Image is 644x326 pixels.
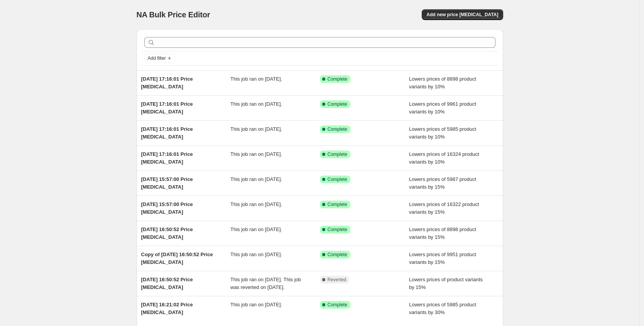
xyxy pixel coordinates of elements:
[426,12,498,18] span: Add new price [MEDICAL_DATA]
[141,76,193,90] span: [DATE] 17:16:01 Price [MEDICAL_DATA]
[328,76,347,82] span: Complete
[141,201,193,215] span: [DATE] 15:57:00 Price [MEDICAL_DATA]
[409,176,476,190] span: Lowers prices of 5987 product variants by 15%
[328,277,347,283] span: Reverted
[328,126,347,132] span: Complete
[141,101,193,115] span: [DATE] 17:16:01 Price [MEDICAL_DATA]
[409,252,476,265] span: Lowers prices of 9951 product variants by 15%
[137,10,210,19] span: NA Bulk Price Editor
[328,201,347,208] span: Complete
[328,101,347,107] span: Complete
[409,277,483,290] span: Lowers prices of product variants by 15%
[230,101,282,107] span: This job ran on [DATE].
[409,151,479,165] span: Lowers prices of 16324 product variants by 10%
[230,302,282,307] span: This job ran on [DATE].
[141,126,193,140] span: [DATE] 17:16:01 Price [MEDICAL_DATA]
[328,151,347,157] span: Complete
[141,176,193,190] span: [DATE] 15:57:00 Price [MEDICAL_DATA]
[230,201,282,207] span: This job ran on [DATE].
[230,226,282,232] span: This job ran on [DATE].
[141,252,213,265] span: Copy of [DATE] 16:50:52 Price [MEDICAL_DATA]
[328,252,347,258] span: Complete
[230,76,282,82] span: This job ran on [DATE].
[230,151,282,157] span: This job ran on [DATE].
[409,101,476,115] span: Lowers prices of 9961 product variants by 10%
[328,302,347,308] span: Complete
[141,277,193,290] span: [DATE] 16:50:52 Price [MEDICAL_DATA]
[144,54,175,63] button: Add filter
[409,76,476,90] span: Lowers prices of 8898 product variants by 10%
[409,201,479,215] span: Lowers prices of 16322 product variants by 15%
[409,302,476,315] span: Lowers prices of 5985 product variants by 30%
[230,126,282,132] span: This job ran on [DATE].
[230,252,282,257] span: This job ran on [DATE].
[141,302,193,315] span: [DATE] 16:21:02 Price [MEDICAL_DATA]
[422,9,503,20] button: Add new price [MEDICAL_DATA]
[328,226,347,233] span: Complete
[148,55,166,61] span: Add filter
[409,226,476,240] span: Lowers prices of 8898 product variants by 15%
[328,176,347,182] span: Complete
[141,151,193,165] span: [DATE] 17:16:01 Price [MEDICAL_DATA]
[230,176,282,182] span: This job ran on [DATE].
[141,226,193,240] span: [DATE] 16:50:52 Price [MEDICAL_DATA]
[230,277,301,290] span: This job ran on [DATE]. This job was reverted on [DATE].
[409,126,476,140] span: Lowers prices of 5985 product variants by 10%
